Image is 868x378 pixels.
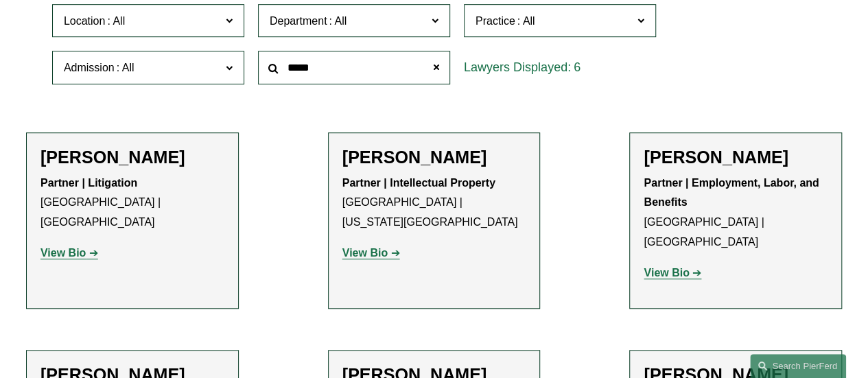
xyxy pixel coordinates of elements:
[476,15,515,27] span: Practice
[644,267,701,279] a: View Bio
[644,174,828,252] p: [GEOGRAPHIC_DATA] | [GEOGRAPHIC_DATA]
[644,147,828,167] h2: [PERSON_NAME]
[40,174,224,233] p: [GEOGRAPHIC_DATA] | [GEOGRAPHIC_DATA]
[64,15,106,27] span: Location
[64,62,115,73] span: Admission
[644,267,689,279] strong: View Bio
[342,177,495,189] strong: Partner | Intellectual Property
[270,15,327,27] span: Department
[40,177,137,189] strong: Partner | Litigation
[342,174,526,233] p: [GEOGRAPHIC_DATA] | [US_STATE][GEOGRAPHIC_DATA]
[40,247,98,259] a: View Bio
[342,247,400,259] a: View Bio
[342,247,388,259] strong: View Bio
[342,147,526,167] h2: [PERSON_NAME]
[40,247,86,259] strong: View Bio
[750,354,846,378] a: Search this site
[40,147,224,167] h2: [PERSON_NAME]
[574,60,580,74] span: 6
[644,177,822,209] strong: Partner | Employment, Labor, and Benefits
